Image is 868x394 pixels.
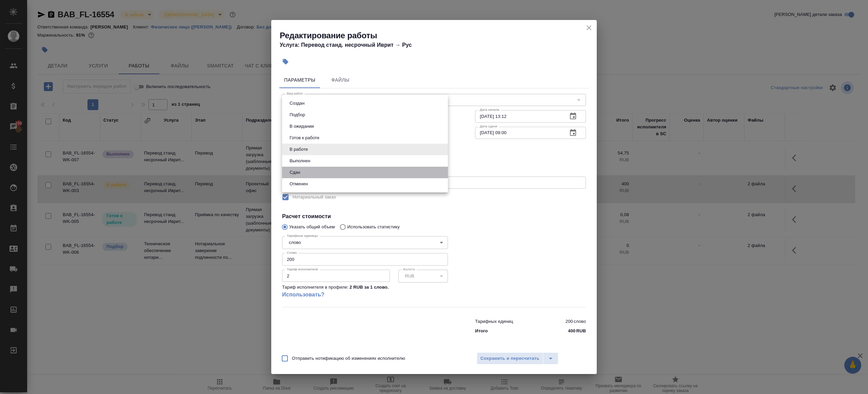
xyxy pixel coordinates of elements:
[288,100,307,107] button: Создан
[288,169,302,176] button: Сдан
[288,157,312,165] button: Выполнен
[288,134,321,142] button: Готов к работе
[288,123,316,130] button: В ожидании
[288,180,310,188] button: Отменен
[288,146,310,153] button: В работе
[288,111,307,119] button: Подбор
